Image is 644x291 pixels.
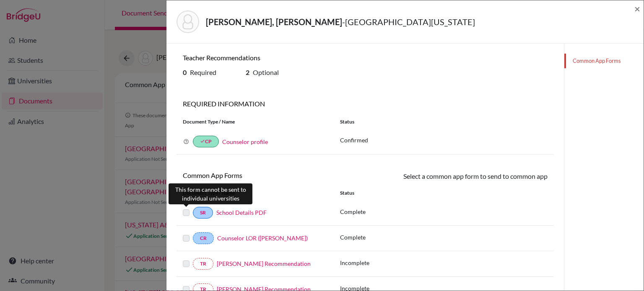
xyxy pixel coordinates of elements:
[206,17,342,27] strong: [PERSON_NAME], [PERSON_NAME]
[340,136,548,144] p: Confirmed
[193,136,219,147] a: doneCP
[634,3,640,15] span: ×
[334,118,554,126] div: Status
[183,171,359,179] h6: Common App Forms
[253,68,279,76] span: Optional
[365,171,554,183] div: Select a common app form to send to common app
[217,260,311,267] a: [PERSON_NAME] Recommendation
[177,189,334,197] div: Document Type / Name
[169,183,252,204] div: This form cannot be sent to individual universities
[183,54,359,62] h6: Teacher Recommendations
[340,207,366,216] p: Complete
[246,68,249,76] b: 2
[193,232,214,244] a: CR
[183,68,187,76] b: 0
[217,234,308,242] a: Counselor LOR ([PERSON_NAME])
[216,209,267,216] a: School Details PDF
[342,17,475,27] span: - [GEOGRAPHIC_DATA][US_STATE]
[200,139,205,144] i: done
[340,258,369,267] p: Incomplete
[190,68,216,76] span: Required
[340,233,366,242] p: Complete
[193,207,213,219] a: SR
[177,118,334,126] div: Document Type / Name
[177,100,554,108] h6: REQUIRED INFORMATION
[222,138,268,145] a: Counselor profile
[634,4,640,14] button: Close
[564,54,644,68] a: Common App Forms
[334,189,554,197] div: Status
[193,258,213,270] a: TR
